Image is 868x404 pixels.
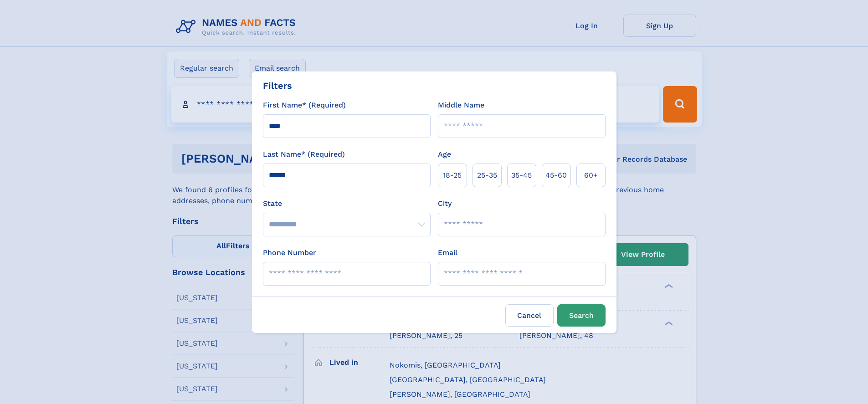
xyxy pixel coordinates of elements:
[584,170,598,181] span: 60+
[263,198,431,209] label: State
[477,170,497,181] span: 25‑35
[438,149,451,160] label: Age
[263,247,316,258] label: Phone Number
[511,170,532,181] span: 35‑45
[557,304,606,327] button: Search
[438,100,484,111] label: Middle Name
[263,79,292,92] div: Filters
[443,170,462,181] span: 18‑25
[505,304,554,327] label: Cancel
[545,170,567,181] span: 45‑60
[263,100,346,111] label: First Name* (Required)
[438,247,457,258] label: Email
[438,198,452,209] label: City
[263,149,345,160] label: Last Name* (Required)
